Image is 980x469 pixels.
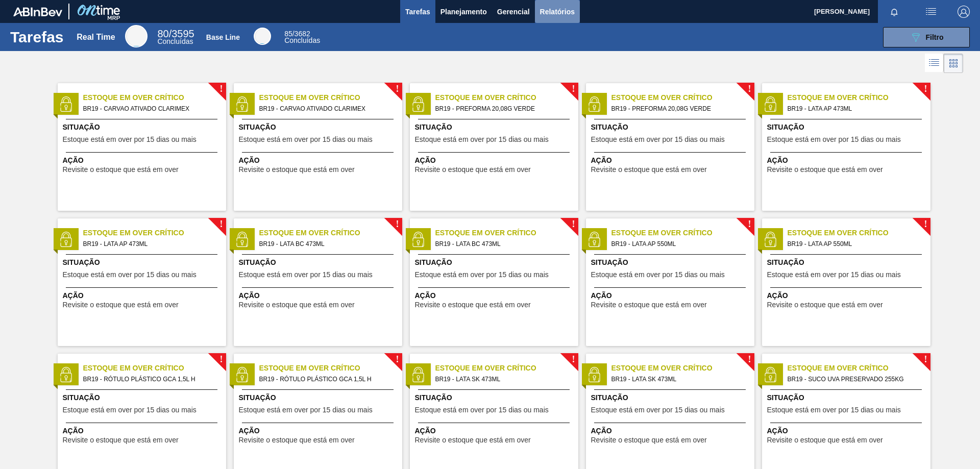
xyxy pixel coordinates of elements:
[415,290,576,301] span: Ação
[415,426,576,436] span: Ação
[767,436,883,444] span: Revisite o estoque que está em over
[239,122,400,133] span: Situação
[284,36,320,44] span: Concluídas
[415,406,549,414] span: Estoque está em over por 15 dias ou mais
[234,96,250,112] img: status
[125,25,148,47] div: Real Time
[239,166,355,174] span: Revisite o estoque que está em over
[219,220,223,228] span: !
[157,37,193,45] span: Concluídas
[878,5,911,19] button: Notificações
[239,136,373,143] span: Estoque está em over por 15 dias ou mais
[748,85,751,93] span: !
[396,220,399,228] span: !
[157,30,194,45] div: Real Time
[13,7,62,16] img: TNhmsLtSVTkK8tSr43FrP2fwEKptu5GPRR3wAAAABJRU5ErkJggg==
[767,155,928,166] span: Ação
[572,356,575,363] span: !
[259,228,402,238] span: Estoque em Over Crítico
[206,33,240,41] div: Base Line
[63,257,224,268] span: Situação
[572,85,575,93] span: !
[763,96,778,112] img: status
[415,166,531,174] span: Revisite o estoque que está em over
[239,155,400,166] span: Ação
[254,28,271,45] div: Base Line
[591,136,725,143] span: Estoque está em over por 15 dias ou mais
[925,54,944,73] div: Visão em Lista
[415,436,531,444] span: Revisite o estoque que está em over
[572,220,575,228] span: !
[63,271,197,279] span: Estoque está em over por 15 dias ou mais
[157,28,168,39] span: 80
[259,92,402,103] span: Estoque em Over Crítico
[234,367,250,382] img: status
[944,54,963,73] div: Visão em Cards
[767,406,901,414] span: Estoque está em over por 15 dias ou mais
[591,436,707,444] span: Revisite o estoque que está em over
[259,374,394,385] span: BR19 - RÓTULO PLÁSTICO GCA 1,5L H
[63,290,224,301] span: Ação
[591,426,752,436] span: Ação
[415,257,576,268] span: Situação
[83,103,218,114] span: BR19 - CARVAO ATIVADO CLARIMEX
[83,92,226,103] span: Estoque em Over Crítico
[219,356,223,363] span: !
[63,122,224,133] span: Situação
[396,356,399,363] span: !
[410,96,426,112] img: status
[284,31,320,44] div: Base Line
[435,374,570,385] span: BR19 - LATA SK 473ML
[83,363,226,374] span: Estoque em Over Crítico
[748,220,751,228] span: !
[83,238,218,250] span: BR19 - LATA AP 473ML
[611,374,746,385] span: BR19 - LATA SK 473ML
[63,155,224,166] span: Ação
[415,271,549,279] span: Estoque está em over por 15 dias ou mais
[410,367,426,382] img: status
[748,356,751,363] span: !
[63,166,179,174] span: Revisite o estoque que está em over
[10,31,64,43] h1: Tarefas
[611,92,754,103] span: Estoque em Over Crítico
[284,30,310,38] span: / 3682
[788,238,922,250] span: BR19 - LATA AP 550ML
[239,426,400,436] span: Ação
[415,122,576,133] span: Situação
[259,363,402,374] span: Estoque em Over Crítico
[440,6,487,18] span: Planejamento
[611,228,754,238] span: Estoque em Over Crítico
[767,271,901,279] span: Estoque está em over por 15 dias ou mais
[767,290,928,301] span: Ação
[239,301,355,309] span: Revisite o estoque que está em over
[540,6,575,18] span: Relatórios
[611,363,754,374] span: Estoque em Over Crítico
[591,406,725,414] span: Estoque está em over por 15 dias ou mais
[586,96,602,112] img: status
[396,85,399,93] span: !
[925,6,937,18] img: userActions
[83,228,226,238] span: Estoque em Over Crítico
[767,426,928,436] span: Ação
[284,30,292,38] span: 85
[405,6,430,18] span: Tarefas
[415,155,576,166] span: Ação
[415,301,531,309] span: Revisite o estoque que está em over
[415,392,576,403] span: Situação
[586,232,602,247] img: status
[239,271,373,279] span: Estoque está em over por 15 dias ou mais
[497,6,530,18] span: Gerencial
[611,238,746,250] span: BR19 - LATA AP 550ML
[435,228,578,238] span: Estoque em Over Crítico
[924,356,927,363] span: !
[239,392,400,403] span: Situação
[924,85,927,93] span: !
[63,136,197,143] span: Estoque está em over por 15 dias ou mais
[239,436,355,444] span: Revisite o estoque que está em over
[591,155,752,166] span: Ação
[58,232,73,247] img: status
[77,33,115,42] div: Real Time
[788,103,922,114] span: BR19 - LATA AP 473ML
[591,392,752,403] span: Situação
[591,290,752,301] span: Ação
